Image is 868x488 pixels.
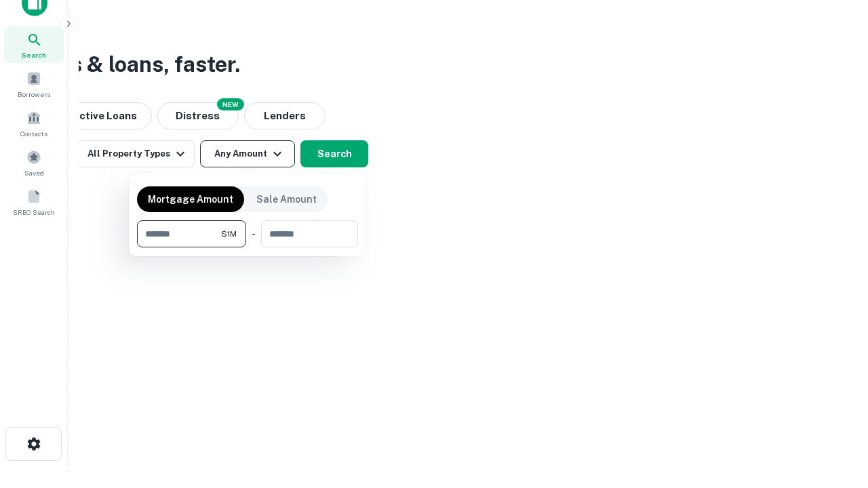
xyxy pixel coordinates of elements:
iframe: Chat Widget [800,380,868,445]
p: Sale Amount [256,192,317,207]
div: - [252,220,256,247]
span: $1M [221,228,237,240]
p: Mortgage Amount [148,192,233,207]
